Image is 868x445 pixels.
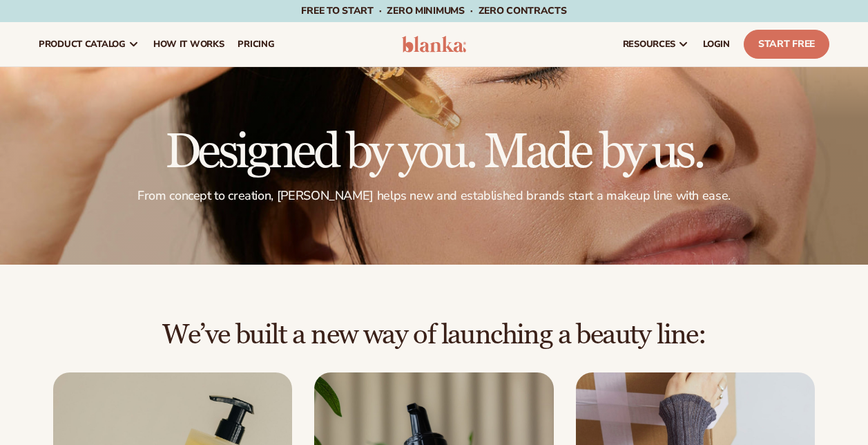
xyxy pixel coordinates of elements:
span: LOGIN [703,39,730,50]
a: pricing [231,22,281,66]
p: From concept to creation, [PERSON_NAME] helps new and established brands start a makeup line with... [39,188,829,204]
span: resources [623,39,675,50]
a: Start Free [744,30,829,59]
span: Free to start · ZERO minimums · ZERO contracts [301,4,566,17]
a: product catalog [32,22,146,66]
a: resources [616,22,696,66]
span: How It Works [153,39,224,50]
h1: Designed by you. Made by us. [39,129,829,177]
span: product catalog [39,39,126,50]
h2: We’ve built a new way of launching a beauty line: [39,320,829,350]
img: logo [402,36,467,53]
a: LOGIN [696,22,737,66]
span: pricing [238,39,274,50]
a: How It Works [146,22,231,66]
